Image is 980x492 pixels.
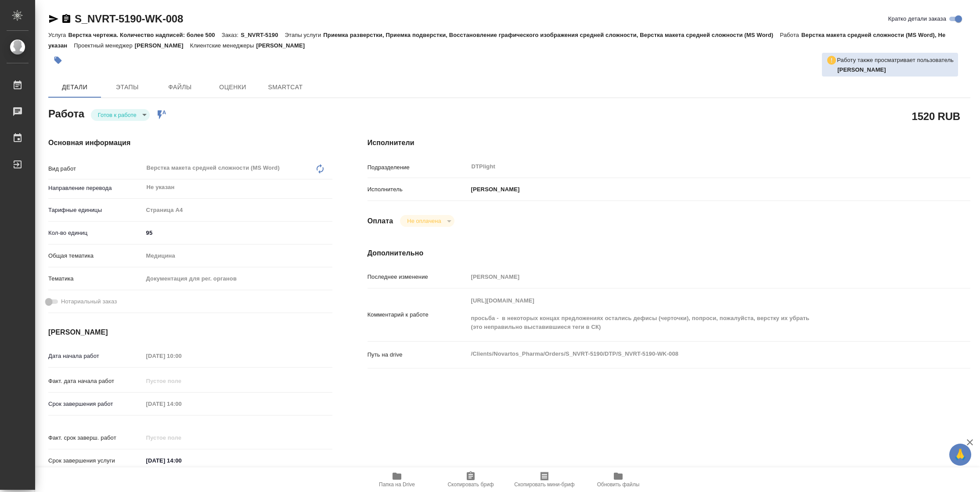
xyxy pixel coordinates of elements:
[48,274,143,283] p: Тематика
[143,454,220,467] input: ✎ Введи что-нибудь
[597,481,640,488] span: Обновить файлы
[888,15,946,23] span: Кратко детали заказа
[143,226,332,239] input: ✎ Введи что-нибудь
[143,375,220,387] input: Пустое поле
[514,481,574,488] span: Скопировать мини-бриф
[468,270,920,283] input: Пустое поле
[48,164,143,173] p: Вид работ
[222,32,241,38] p: Заказ:
[434,467,508,492] button: Скопировать бриф
[61,297,117,306] span: Нотариальный заказ
[91,109,150,121] div: Готов к работе
[953,445,968,464] span: 🙏
[143,248,332,263] div: Медицина
[400,215,454,227] div: Готов к работе
[48,352,143,361] p: Дата начала работ
[367,350,468,359] p: Путь на drive
[949,444,971,466] button: 🙏
[48,138,332,148] h4: Основная информация
[285,32,324,38] p: Этапы услуги
[48,400,143,408] p: Срок завершения работ
[48,51,68,70] button: Добавить тэг
[48,327,332,338] h4: [PERSON_NAME]
[367,138,970,148] h4: Исполнители
[837,66,886,73] b: [PERSON_NAME]
[143,397,220,410] input: Пустое поле
[48,251,143,260] p: Общая тематика
[367,310,468,319] p: Комментарий к работе
[48,14,59,24] button: Скопировать ссылку для ЯМессенджера
[581,467,655,492] button: Обновить файлы
[912,109,960,124] h2: 1520 RUB
[48,206,143,215] p: Тарифные единицы
[468,185,520,194] p: [PERSON_NAME]
[837,66,954,74] p: Васильева Ольга
[241,32,285,38] p: S_NVRT-5190
[468,293,920,335] textarea: [URL][DOMAIN_NAME] просьба - в некоторых концах предложениях остались дефисы (черточки), попроси,...
[360,467,434,492] button: Папка на Drive
[468,346,920,361] textarea: /Clients/Novartos_Pharma/Orders/S_NVRT-5190/DTP/S_NVRT-5190-WK-008
[379,481,415,488] span: Папка на Drive
[68,32,221,38] p: Верстка чертежа. Количество надписей: более 500
[837,56,954,65] p: Работу также просматривает пользователь
[367,163,468,172] p: Подразделение
[75,13,183,25] a: S_NVRT-5190-WK-008
[143,431,220,444] input: Пустое поле
[48,377,143,386] p: Факт. дата начала работ
[780,32,801,38] p: Работа
[190,42,256,49] p: Клиентские менеджеры
[95,111,139,119] button: Готов к работе
[143,350,220,362] input: Пустое поле
[48,456,143,465] p: Срок завершения услуги
[212,82,254,93] span: Оценки
[48,184,143,193] p: Направление перевода
[367,273,468,281] p: Последнее изменение
[447,481,494,488] span: Скопировать бриф
[367,216,393,226] h4: Оплата
[508,467,581,492] button: Скопировать мини-бриф
[54,82,96,93] span: Детали
[323,32,780,38] p: Приемка разверстки, Приемка подверстки, Восстановление графического изображения средней сложности...
[143,271,332,286] div: Документация для рег. органов
[256,42,311,49] p: [PERSON_NAME]
[143,203,332,218] div: Страница А4
[159,82,201,93] span: Файлы
[367,185,468,194] p: Исполнитель
[61,14,72,24] button: Скопировать ссылку
[367,248,970,259] h4: Дополнительно
[48,105,84,121] h2: Работа
[74,42,134,49] p: Проектный менеджер
[264,82,306,93] span: SmartCat
[106,82,148,93] span: Этапы
[48,229,143,237] p: Кол-во единиц
[135,42,190,49] p: [PERSON_NAME]
[48,434,143,442] p: Факт. срок заверш. работ
[404,217,443,225] button: Не оплачена
[48,32,68,38] p: Услуга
